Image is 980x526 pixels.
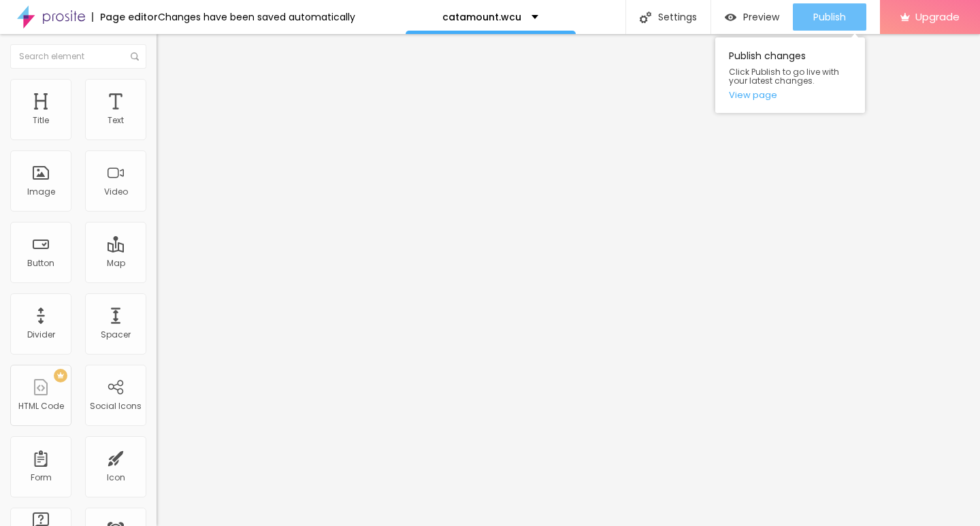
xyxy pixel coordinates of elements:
div: Video [104,187,128,197]
span: Upgrade [915,11,960,22]
div: Divider [27,330,55,340]
input: Search element [10,44,146,69]
div: Publish changes [715,37,865,113]
div: Text [108,116,124,125]
div: Changes have been saved automatically [158,12,355,22]
span: Publish [813,12,846,22]
img: Icone [640,12,651,23]
span: Click Publish to go live with your latest changes. [729,67,851,85]
div: HTML Code [18,401,64,411]
div: Title [33,116,49,125]
span: Preview [743,12,779,22]
div: Image [27,187,55,197]
div: Icon [107,473,125,482]
p: catamount.wcu [442,12,521,22]
div: Map [107,259,125,268]
a: View page [729,91,851,99]
div: Spacer [101,330,131,340]
div: Button [27,259,54,268]
img: view-1.svg [725,12,736,23]
button: Publish [793,3,866,31]
button: Preview [711,3,793,31]
div: Form [31,473,52,482]
img: Icone [131,52,139,61]
div: Social Icons [90,401,142,411]
div: Page editor [92,12,158,22]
